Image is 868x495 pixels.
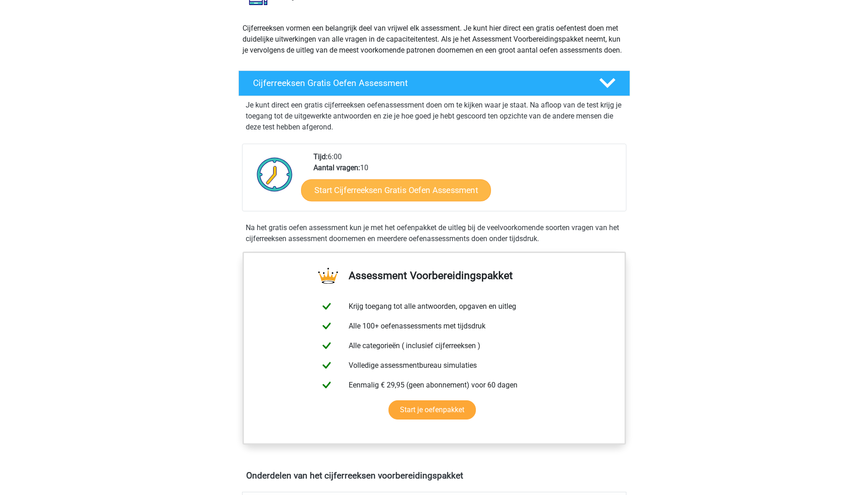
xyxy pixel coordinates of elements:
a: Start Cijferreeksen Gratis Oefen Assessment [301,179,491,201]
div: 6:00 10 [307,151,625,211]
h4: Onderdelen van het cijferreeksen voorbereidingspakket [246,470,622,481]
a: Start je oefenpakket [388,400,476,420]
b: Aantal vragen: [313,163,360,172]
b: Tijd: [313,152,328,161]
p: Cijferreeksen vormen een belangrijk deel van vrijwel elk assessment. Je kunt hier direct een grat... [243,23,626,56]
p: Je kunt direct een gratis cijferreeksen oefenassessment doen om te kijken waar je staat. Na afloo... [246,100,623,133]
img: Klok [252,151,298,197]
a: Cijferreeksen Gratis Oefen Assessment [235,70,634,96]
div: Na het gratis oefen assessment kun je met het oefenpakket de uitleg bij de veelvoorkomende soorte... [242,222,626,244]
h4: Cijferreeksen Gratis Oefen Assessment [253,78,584,88]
